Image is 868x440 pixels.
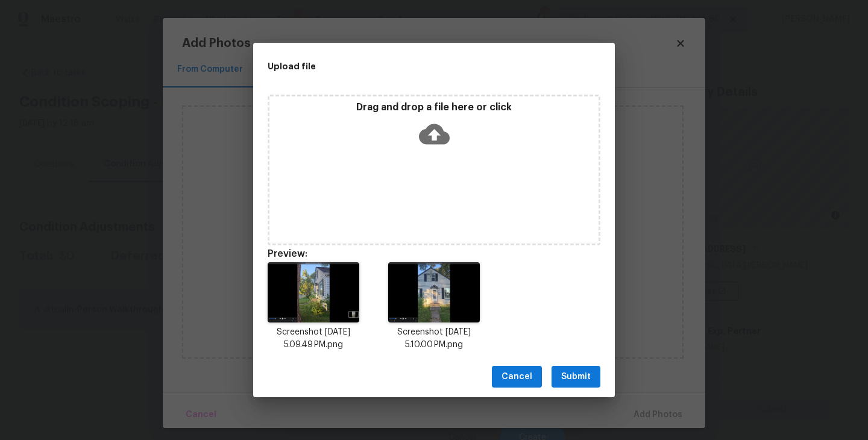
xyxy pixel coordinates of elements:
img: Argknj+cgfUkAAAAAElFTkSuQmCC [268,262,359,322]
h2: Upload file [268,60,546,73]
span: Submit [561,369,591,385]
button: Cancel [492,366,542,388]
button: Submit [552,366,600,388]
span: Cancel [502,369,532,385]
p: Drag and drop a file here or click [269,101,599,114]
p: Screenshot [DATE] 5.10.00 PM.png [388,326,480,351]
img: nRGYEZgRmBGYEZgRmBGYEZgRmBGYEZgRmBF4igj8L4WbMjG5uNgJAAAAAElFTkSuQmCC [388,262,480,322]
p: Screenshot [DATE] 5.09.49 PM.png [268,326,359,351]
